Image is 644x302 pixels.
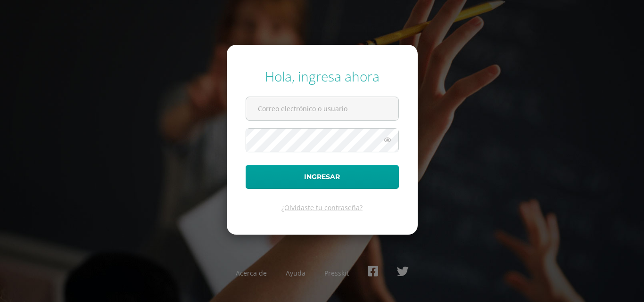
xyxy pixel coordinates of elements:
[246,97,398,120] input: Correo electrónico o usuario
[286,269,305,278] a: Ayuda
[324,269,349,278] a: Presskit
[246,165,399,189] button: Ingresar
[246,67,399,85] div: Hola, ingresa ahora
[281,203,363,212] a: ¿Olvidaste tu contraseña?
[236,269,267,278] a: Acerca de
